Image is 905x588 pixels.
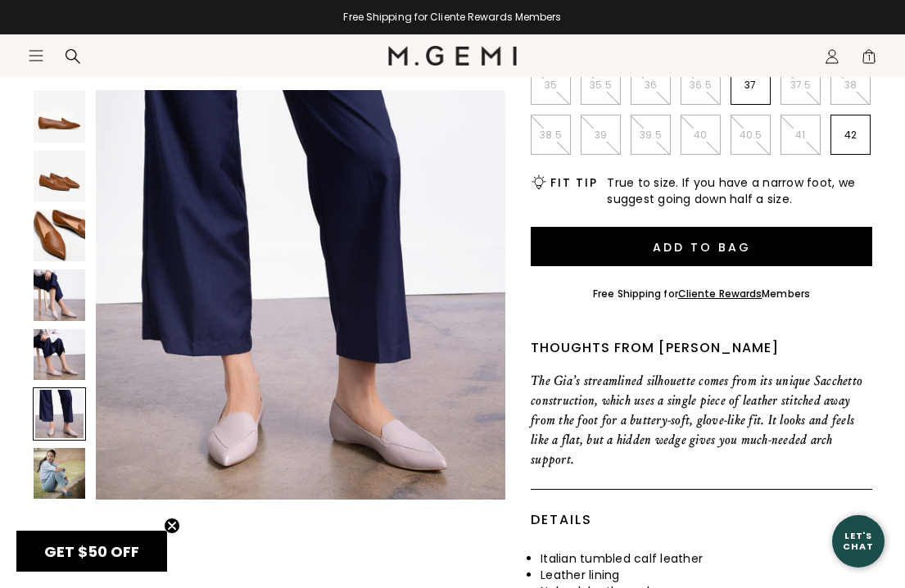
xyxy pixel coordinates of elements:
p: 42 [831,129,870,142]
img: The Gia [34,151,85,202]
button: Add to Bag [531,227,872,266]
p: The Gia’s streamlined silhouette comes from its unique Sacchetto construction, which uses a singl... [531,371,872,469]
div: Free Shipping for Members [593,287,810,301]
li: Leather lining [541,567,872,583]
img: The Gia [96,90,505,500]
li: Italian tumbled calf leather [541,550,872,567]
img: M.Gemi [388,46,517,66]
img: The Gia [34,329,85,381]
p: 40 [681,129,720,142]
span: True to size. If you have a narrow foot, we suggest going down half a size. [607,174,872,207]
button: Close teaser [164,518,180,534]
p: 40.5 [731,129,770,142]
div: GET $50 OFFClose teaser [16,531,167,572]
img: The Gia [34,91,85,142]
p: 41 [781,129,820,142]
p: 39 [581,129,620,142]
div: Let's Chat [832,531,885,551]
div: Details [531,490,872,550]
h2: Fit Tip [550,176,597,189]
p: 39.5 [631,129,670,142]
button: Open site menu [28,47,44,64]
img: The Gia [34,210,85,261]
p: 38.5 [532,129,570,142]
span: 1 [861,52,877,68]
img: The Gia [34,269,85,321]
div: Thoughts from [PERSON_NAME] [531,338,872,358]
img: The Gia [34,448,85,500]
a: Cliente Rewards [678,287,762,301]
span: GET $50 OFF [44,541,139,562]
